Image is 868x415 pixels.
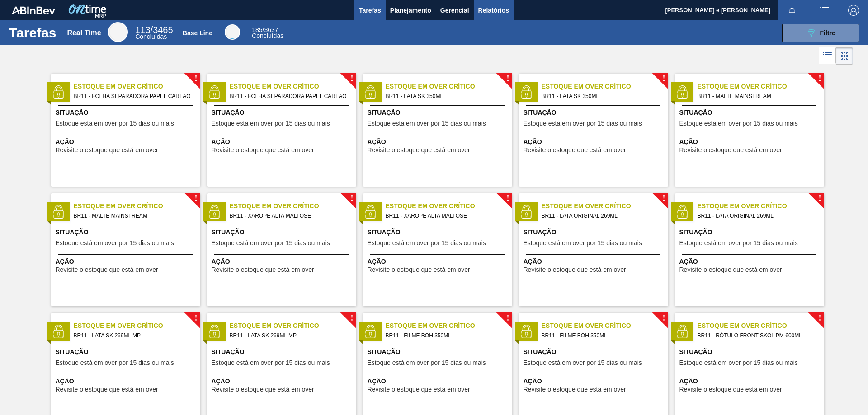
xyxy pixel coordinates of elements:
[542,211,661,221] span: BR11 - LATA ORIGINAL 269ML
[135,25,150,35] span: 113
[698,321,824,331] span: Estoque em Over Crítico
[386,321,512,331] span: Estoque em Over Crítico
[679,359,798,366] span: Estoque está em over por 15 dias ou mais
[225,24,240,40] div: Base Line
[183,29,212,37] div: Base Line
[359,5,381,16] span: Tarefas
[679,228,822,237] span: Situação
[350,75,353,82] span: !
[542,331,661,340] span: BR11 - FILME BOH 350ML
[212,147,314,154] span: Revisite o estoque que está em over
[56,266,158,273] span: Revisite o estoque que está em over
[386,331,505,340] span: BR11 - FILME BOH 350ML
[679,257,822,266] span: Ação
[524,137,666,147] span: Ação
[194,315,197,322] span: !
[506,75,509,82] span: !
[212,266,314,273] span: Revisite o estoque que está em over
[56,147,158,154] span: Revisite o estoque que está em over
[542,321,668,331] span: Estoque em Over Crítico
[56,108,198,117] span: Situação
[212,257,354,266] span: Ação
[698,82,824,91] span: Estoque em Over Crítico
[208,205,221,219] img: status
[662,315,665,322] span: !
[819,47,836,65] div: Visão em Lista
[818,75,821,82] span: !
[675,85,689,99] img: status
[230,211,349,221] span: BR11 - XAROPE ALTA MALTOSE
[208,85,221,99] img: status
[519,85,533,99] img: status
[230,321,356,331] span: Estoque em Over Crítico
[524,108,666,117] span: Situação
[524,377,666,386] span: Ação
[524,120,642,127] span: Estoque está em over por 15 dias ou mais
[368,137,510,147] span: Ação
[52,325,65,338] img: status
[524,240,642,247] span: Estoque está em over por 15 dias ou mais
[67,29,101,37] div: Real Time
[524,228,666,237] span: Situação
[212,359,330,366] span: Estoque está em over por 15 dias ou mais
[675,325,689,338] img: status
[524,257,666,266] span: Ação
[524,266,626,273] span: Revisite o estoque que está em over
[194,195,197,202] span: !
[208,325,221,338] img: status
[56,347,198,357] span: Situação
[108,22,128,42] div: Real Time
[212,377,354,386] span: Ação
[230,201,356,211] span: Estoque em Over Crítico
[836,47,853,65] div: Visão em Cards
[363,325,377,338] img: status
[74,201,200,211] span: Estoque em Over Crítico
[252,27,283,39] div: Base Line
[56,377,198,386] span: Ação
[230,331,349,340] span: BR11 - LATA SK 269ML MP
[368,240,486,247] span: Estoque está em over por 15 dias ou mais
[542,82,668,91] span: Estoque em Over Crítico
[252,32,283,39] span: Concluídas
[212,228,354,237] span: Situação
[679,137,822,147] span: Ação
[818,195,821,202] span: !
[662,195,665,202] span: !
[230,82,356,91] span: Estoque em Over Crítico
[782,24,859,42] button: Filtro
[135,25,173,35] span: / 3465
[252,26,278,33] span: / 3637
[212,137,354,147] span: Ação
[386,211,505,221] span: BR11 - XAROPE ALTA MALTOSE
[440,5,469,16] span: Gerencial
[386,91,505,101] span: BR11 - LATA SK 350ML
[368,108,510,117] span: Situação
[662,75,665,82] span: !
[56,228,198,237] span: Situação
[350,195,353,202] span: !
[368,228,510,237] span: Situação
[194,75,197,82] span: !
[386,82,512,91] span: Estoque em Over Crítico
[363,205,377,219] img: status
[52,85,65,99] img: status
[524,147,626,154] span: Revisite o estoque que está em over
[368,147,470,154] span: Revisite o estoque que está em over
[368,377,510,386] span: Ação
[679,266,782,273] span: Revisite o estoque que está em over
[212,347,354,357] span: Situação
[778,4,807,17] button: Notificações
[368,120,486,127] span: Estoque está em over por 15 dias ou mais
[524,386,626,393] span: Revisite o estoque que está em over
[9,28,57,38] h1: Tarefas
[675,205,689,219] img: status
[848,5,859,16] img: Logout
[679,377,822,386] span: Ação
[56,137,198,147] span: Ação
[390,5,431,16] span: Planejamento
[52,205,65,219] img: status
[12,6,55,14] img: TNhmsLtSVTkK8tSr43FrP2fwEKptu5GPRR3wAAAABJRU5ErkJggg==
[74,321,200,331] span: Estoque em Over Crítico
[524,347,666,357] span: Situação
[368,347,510,357] span: Situação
